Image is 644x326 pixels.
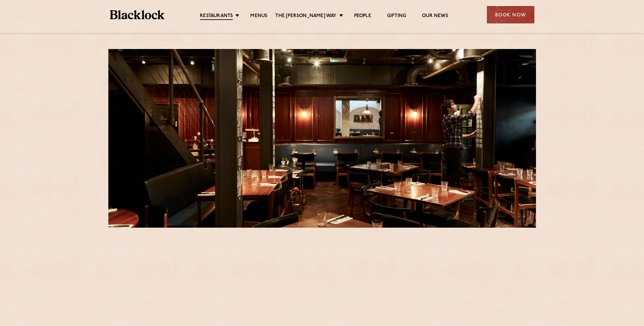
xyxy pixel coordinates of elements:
[275,13,336,19] a: The [PERSON_NAME] Way
[110,10,165,19] img: BL_Textured_Logo-footer-cropped.svg
[354,13,371,19] a: People
[422,13,448,19] a: Our News
[387,13,406,19] a: Gifting
[250,13,267,19] a: Menus
[487,6,534,23] div: Book Now
[200,13,233,20] a: Restaurants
